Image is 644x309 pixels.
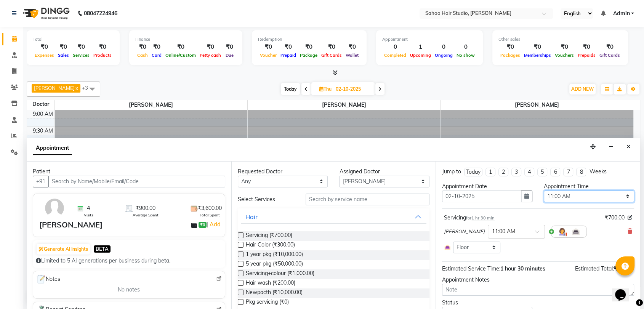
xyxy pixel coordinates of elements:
div: ₹0 [91,43,114,51]
li: 2 [498,168,508,176]
span: Cash [135,53,150,58]
button: Hair [241,210,427,224]
div: Servicing [444,214,495,222]
span: Services [71,53,91,58]
span: No notes [118,286,140,294]
div: Select Services [232,195,300,203]
span: 1 hr 30 min [471,215,495,221]
span: Visits [84,212,93,218]
span: Completed [382,53,408,58]
small: for [466,215,495,221]
span: Package [298,53,319,58]
span: Thu [317,86,333,92]
a: x [75,85,78,91]
span: [PERSON_NAME] [34,85,75,91]
div: ₹0 [150,43,163,51]
span: ADD NEW [571,86,594,92]
div: ₹0 [298,43,319,51]
div: Redemption [258,36,360,43]
div: 0 [382,43,408,51]
iframe: chat widget [612,279,636,301]
input: yyyy-mm-dd [442,191,521,202]
span: Gift Cards [598,53,622,58]
span: Servicing (₹700.00) [246,231,292,241]
span: +3 [82,85,94,91]
span: ₹700.00 [614,265,634,272]
div: Today [466,168,481,176]
span: Total Spent [200,212,220,218]
span: Appointment [33,141,72,155]
img: logo [19,3,72,24]
button: Close [623,141,634,153]
div: ₹0 [71,43,91,51]
span: BETA [94,245,111,253]
div: Appointment [382,36,477,43]
img: avatar [43,197,66,219]
span: [PERSON_NAME] [444,228,485,235]
img: Interior.png [571,227,580,236]
span: Servicing+colour (₹1,000.00) [246,269,314,279]
div: ₹0 [135,43,150,51]
span: | [207,220,221,229]
span: Average Spent [133,212,159,218]
span: Vouchers [553,53,576,58]
span: Wallet [344,53,360,58]
span: Due [224,53,235,58]
span: No show [455,53,477,58]
div: 9:00 AM [31,110,54,118]
input: Search by service name [306,194,430,205]
div: ₹0 [522,43,553,51]
div: Patient [33,168,225,176]
div: Status [442,299,532,307]
li: 5 [537,168,547,176]
div: ₹0 [56,43,71,51]
span: ₹3,600.00 [198,204,222,212]
div: Limited to 5 AI generations per business during beta. [36,257,222,265]
div: ₹0 [576,43,598,51]
div: ₹0 [258,43,279,51]
span: 4 [87,204,90,212]
li: 8 [576,168,586,176]
div: 0 [433,43,455,51]
span: Today [281,83,300,95]
span: Hair Color (₹300.00) [246,241,295,250]
li: 1 [485,168,495,176]
div: Doctor [27,100,54,108]
li: 4 [524,168,534,176]
div: 0 [455,43,477,51]
span: Upcoming [408,53,433,58]
div: ₹0 [33,43,56,51]
img: Hairdresser.png [557,227,567,236]
button: Generate AI Insights [37,244,90,255]
a: Add [208,220,221,229]
span: Card [150,53,163,58]
span: Pkg servicing (₹0) [246,298,289,307]
span: Hair wash (₹200.00) [246,279,295,288]
div: Finance [135,36,236,43]
span: Expenses [33,53,56,58]
div: Appointment Time [544,183,634,191]
span: Packages [498,53,522,58]
span: Admin [613,10,630,18]
span: [PERSON_NAME] [248,100,440,110]
span: [PERSON_NAME] [441,100,633,110]
div: Hair [245,212,258,221]
div: ₹0 [498,43,522,51]
div: 9:30 AM [31,127,54,135]
div: ₹0 [553,43,576,51]
span: Estimated Total: [575,265,614,272]
div: 1 [408,43,433,51]
b: 08047224946 [84,3,117,24]
img: Interior.png [444,244,451,251]
li: 6 [550,168,560,176]
div: Appointment Date [442,183,532,191]
span: Notes [36,274,60,284]
div: Total [33,36,114,43]
span: ₹900.00 [136,204,155,212]
span: Sales [56,53,71,58]
span: Online/Custom [163,53,198,58]
span: Prepaid [279,53,298,58]
button: +91 [33,176,49,187]
div: Appointment Notes [442,276,634,284]
div: Jump to [442,168,461,176]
